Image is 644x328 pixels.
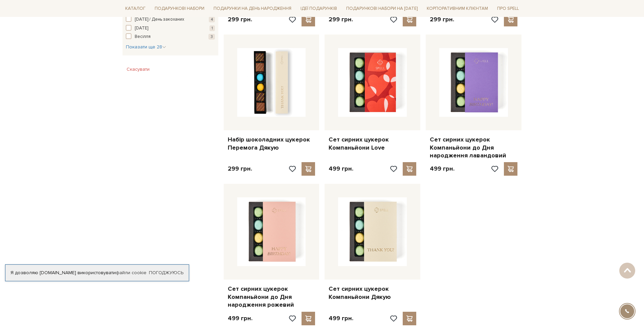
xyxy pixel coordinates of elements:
[494,3,521,14] a: Про Spell
[135,34,151,40] span: Весілля
[228,165,252,173] p: 299 грн.
[208,34,215,40] span: 3
[5,270,189,276] div: Я дозволяю [DOMAIN_NAME] використовувати
[329,165,353,173] p: 499 грн.
[126,44,166,50] button: Показати ще 28
[430,136,517,159] a: Сет сирних цукерок Компаньйони до Дня народження лавандовий
[126,25,215,32] button: [DATE] 1
[209,25,215,31] span: 1
[126,44,166,50] span: Показати ще 28
[424,3,491,14] a: Корпоративним клієнтам
[123,64,154,75] button: Скасувати
[329,136,416,152] a: Сет сирних цукерок Компаньйони Love
[209,17,215,22] span: 4
[329,16,353,23] p: 299 грн.
[149,270,183,276] a: Погоджуюсь
[152,3,207,14] a: Подарункові набори
[329,285,416,301] a: Сет сирних цукерок Компаньйони Дякую
[135,25,148,32] span: [DATE]
[228,136,315,152] a: Набір шоколадних цукерок Перемога Дякую
[329,314,353,322] p: 499 грн.
[123,3,148,14] a: Каталог
[211,3,294,14] a: Подарунки на День народження
[298,3,340,14] a: Ідеї подарунків
[228,285,315,309] a: Сет сирних цукерок Компаньйони до Дня народження рожевий
[135,16,184,23] span: [DATE] / День закоханих
[430,165,454,173] p: 499 грн.
[228,314,252,322] p: 499 грн.
[126,16,215,23] button: [DATE] / День закоханих 4
[126,34,215,40] button: Весілля 3
[116,270,147,276] a: файли cookie
[430,16,454,23] p: 299 грн.
[343,3,420,14] a: Подарункові набори на [DATE]
[228,16,252,23] p: 299 грн.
